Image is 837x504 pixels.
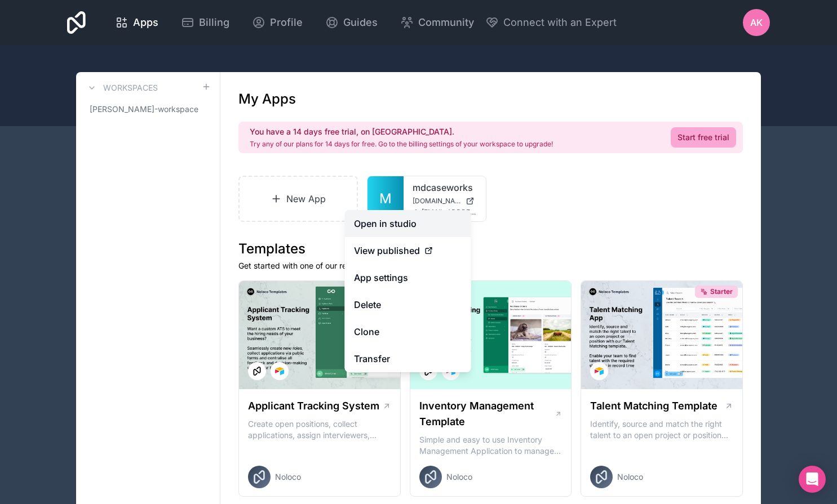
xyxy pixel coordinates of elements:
span: Profile [270,15,303,30]
span: Starter [710,287,733,296]
a: Guides [316,10,387,35]
a: New App [238,176,358,222]
h1: Inventory Management Template [419,398,555,430]
h1: Applicant Tracking System [248,398,379,414]
a: Apps [106,10,167,35]
h2: You have a 14 days free trial, on [GEOGRAPHIC_DATA]. [250,126,553,137]
a: App settings [345,264,471,291]
span: Apps [133,15,158,30]
span: Noloco [446,471,472,483]
span: Noloco [275,471,301,483]
a: Billing [172,10,238,35]
span: Noloco [617,471,643,483]
a: Workspaces [85,81,158,95]
span: AK [750,16,763,29]
h1: Templates [238,240,743,258]
span: M [379,190,392,208]
span: Connect with an Expert [503,15,617,30]
span: Community [418,15,474,30]
a: Transfer [345,345,471,372]
p: Get started with one of our ready-made templates [238,260,743,271]
p: Simple and easy to use Inventory Management Application to manage your stock, orders and Manufact... [419,434,563,457]
img: Airtable Logo [275,367,284,376]
h1: My Apps [238,90,296,108]
span: [EMAIL_ADDRESS][DOMAIN_NAME] [422,208,477,217]
h3: Workspaces [103,82,158,93]
button: Delete [345,291,471,318]
p: Try any of our plans for 14 days for free. Go to the billing settings of your workspace to upgrade! [250,140,553,149]
span: View published [354,244,420,257]
a: Clone [345,318,471,345]
a: Open in studio [345,210,471,237]
span: Guides [343,15,378,30]
div: Open Intercom Messenger [799,466,826,493]
img: Airtable Logo [595,367,604,376]
span: [PERSON_NAME]-workspace [90,104,198,115]
a: [PERSON_NAME]-workspace [85,99,211,119]
a: mdcaseworks [413,181,477,194]
a: View published [345,237,471,264]
a: Community [391,10,483,35]
a: [DOMAIN_NAME] [413,197,477,206]
span: [DOMAIN_NAME] [413,197,461,206]
span: Billing [199,15,229,30]
p: Create open positions, collect applications, assign interviewers, centralise candidate feedback a... [248,418,391,441]
a: Start free trial [671,127,736,148]
a: Profile [243,10,312,35]
button: Connect with an Expert [485,15,617,30]
h1: Talent Matching Template [590,398,718,414]
a: M [367,176,404,221]
p: Identify, source and match the right talent to an open project or position with our Talent Matchi... [590,418,733,441]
